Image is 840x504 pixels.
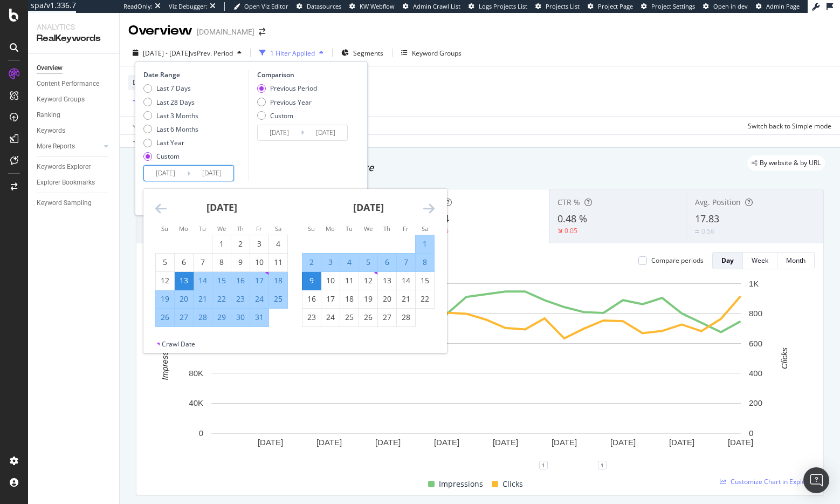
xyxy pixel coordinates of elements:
text: [DATE] [434,438,459,447]
text: Clicks [780,347,789,369]
div: 8 [416,257,434,268]
div: 10 [321,275,340,286]
td: Selected. Friday, January 24, 2025 [250,290,269,308]
div: Date Range [143,70,246,79]
span: Customize Chart in Explorer [731,477,815,486]
td: Selected. Sunday, January 26, 2025 [156,308,175,326]
span: Open Viz Editor [244,2,288,10]
span: Segments [353,49,383,58]
div: Keyword Sampling [37,197,92,209]
div: 8 [212,257,231,268]
button: Week [743,252,777,269]
span: 17.83 [695,212,719,225]
div: 31 [250,312,268,323]
div: 12 [359,275,377,286]
td: Choose Thursday, January 9, 2025 as your check-in date. It’s available. [231,253,250,271]
div: Last 28 Days [156,98,195,107]
div: Last 28 Days [143,98,198,107]
a: Project Page [588,2,633,11]
div: Week [752,256,768,265]
span: Projects List [546,2,580,10]
td: Choose Wednesday, February 19, 2025 as your check-in date. It’s available. [359,290,378,308]
div: 30 [231,312,250,323]
span: By website & by URL [760,160,821,166]
div: Keyword Groups [412,49,462,58]
small: Tu [199,224,206,233]
a: Keywords Explorer [37,161,112,173]
text: 1K [749,279,759,288]
div: Last 7 Days [156,84,191,93]
td: Choose Thursday, February 13, 2025 as your check-in date. It’s available. [378,271,397,290]
a: Ranking [37,110,112,121]
span: Clicks [502,478,523,491]
div: 6 [175,257,193,268]
a: Projects List [535,2,580,11]
span: Avg. Position [695,197,741,207]
a: Keyword Groups [37,94,112,105]
span: Device [133,78,153,87]
div: Viz Debugger: [169,2,208,11]
small: Su [161,224,168,233]
text: [DATE] [728,438,753,447]
button: Add Filter [128,95,171,108]
div: 1 Filter Applied [270,49,315,58]
div: 14 [194,275,212,286]
div: More Reports [37,141,75,152]
div: 14 [397,275,415,286]
div: 28 [397,312,415,323]
small: Mo [179,224,188,233]
div: Comparison [257,70,351,79]
small: Th [237,224,244,233]
div: 17 [321,294,340,304]
td: Selected as start date. Monday, January 13, 2025 [175,271,194,290]
div: Custom [143,152,198,161]
div: 21 [194,294,212,304]
td: Selected. Saturday, February 1, 2025 [416,235,435,253]
div: 1 [539,461,548,469]
span: 0.48 % [557,212,587,225]
td: Selected. Thursday, January 30, 2025 [231,308,250,326]
div: 13 [378,275,396,286]
td: Selected. Sunday, February 2, 2025 [302,253,321,271]
input: End Date [190,166,233,181]
div: 17 [250,275,268,286]
small: We [217,224,226,233]
a: Admin Page [756,2,800,11]
div: Last Year [156,138,184,147]
svg: A chart. [145,278,807,465]
div: 18 [340,294,359,304]
a: Content Performance [37,78,112,90]
div: 19 [359,294,377,304]
text: [DATE] [610,438,636,447]
div: Month [786,256,805,265]
div: Previous Period [257,84,317,93]
td: Choose Sunday, February 23, 2025 as your check-in date. It’s available. [302,308,321,326]
div: 7 [194,257,212,268]
td: Selected. Thursday, January 23, 2025 [231,290,250,308]
button: Keyword Groups [397,44,466,62]
div: arrow-right-arrow-left [259,28,265,36]
span: KW Webflow [360,2,395,10]
text: 80K [189,369,203,378]
td: Selected. Thursday, January 16, 2025 [231,271,250,290]
div: 25 [340,312,359,323]
div: Last 3 Months [156,111,198,120]
td: Choose Saturday, February 15, 2025 as your check-in date. It’s available. [416,271,435,290]
div: Compare periods [651,256,704,265]
td: Choose Tuesday, February 25, 2025 as your check-in date. It’s available. [340,308,359,326]
small: Fr [256,224,262,233]
button: Segments [337,44,388,62]
div: 0.05 [564,226,577,235]
td: Selected. Tuesday, January 21, 2025 [194,290,212,308]
a: Keywords [37,125,112,137]
span: Open in dev [713,2,748,10]
span: Impressions [439,478,483,491]
text: Impressions [160,336,169,380]
div: Overview [37,63,63,74]
button: [DATE] - [DATE]vsPrev. Period [128,44,246,62]
div: Overview [128,22,192,40]
td: Choose Friday, February 28, 2025 as your check-in date. It’s available. [397,308,416,326]
small: Fr [403,224,409,233]
a: Overview [37,63,112,74]
a: Project Settings [641,2,695,11]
